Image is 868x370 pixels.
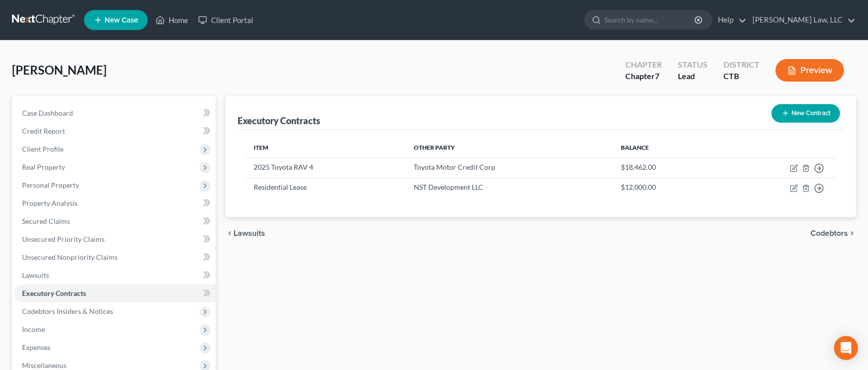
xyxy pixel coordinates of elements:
[22,235,105,243] span: Unsecured Priority Claims
[771,104,840,123] button: New Contract
[234,229,265,237] span: Lawsuits
[22,145,64,153] span: Client Profile
[747,11,855,29] a: [PERSON_NAME] Law, LLC
[14,104,216,122] a: Case Dashboard
[22,289,86,297] span: Executory Contracts
[22,343,51,351] span: Expenses
[193,11,258,29] a: Client Portal
[246,138,406,158] th: Item
[775,59,844,82] button: Preview
[604,11,696,29] input: Search by name...
[655,71,659,81] span: 7
[613,138,721,158] th: Balance
[678,71,707,82] div: Lead
[226,229,234,237] i: chevron_left
[625,71,662,82] div: Chapter
[723,59,759,71] div: District
[22,199,78,207] span: Property Analysis
[238,115,320,127] div: Executory Contracts
[14,230,216,248] a: Unsecured Priority Claims
[226,229,265,237] button: chevron_left Lawsuits
[613,158,721,178] td: $18,462.00
[723,71,759,82] div: CTB
[22,127,65,135] span: Credit Report
[848,229,856,237] i: chevron_right
[22,271,49,279] span: Lawsuits
[22,109,73,117] span: Case Dashboard
[105,17,138,24] span: New Case
[14,284,216,302] a: Executory Contracts
[22,163,65,171] span: Real Property
[246,158,406,178] td: 2025 Toyota RAV 4
[151,11,193,29] a: Home
[406,158,613,178] td: Toyota Motor Credit Corp
[22,361,67,369] span: Miscellaneous
[834,336,858,360] div: Open Intercom Messenger
[22,217,70,225] span: Secured Claims
[14,266,216,284] a: Lawsuits
[246,178,406,197] td: Residential Lease
[406,138,613,158] th: Other Party
[22,325,45,333] span: Income
[14,248,216,266] a: Unsecured Nonpriority Claims
[678,59,707,71] div: Status
[625,59,662,71] div: Chapter
[22,307,113,315] span: Codebtors Insiders & Notices
[14,212,216,230] a: Secured Claims
[14,194,216,212] a: Property Analysis
[14,122,216,140] a: Credit Report
[22,181,79,189] span: Personal Property
[810,229,856,237] button: Codebtors chevron_right
[613,178,721,197] td: $12,000.00
[22,253,118,261] span: Unsecured Nonpriority Claims
[406,178,613,197] td: NST Development LLC
[12,63,107,77] span: [PERSON_NAME]
[713,11,746,29] a: Help
[810,229,848,237] span: Codebtors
